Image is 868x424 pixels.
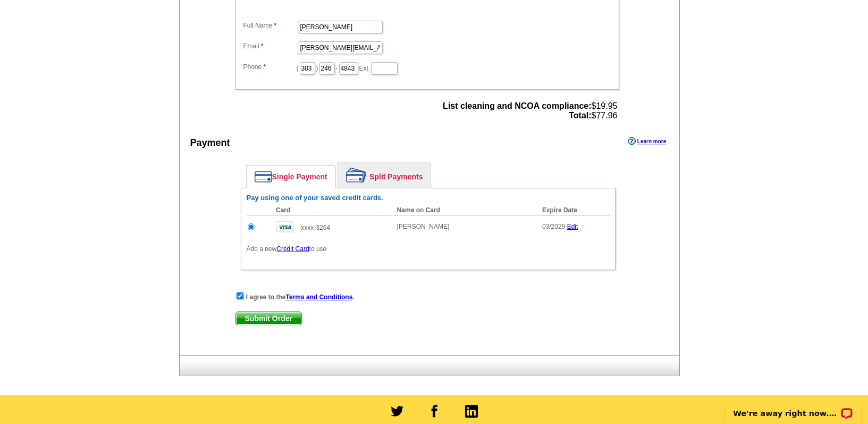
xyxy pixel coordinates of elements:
[247,244,610,254] p: Add a new to use
[628,137,666,145] a: Learn more
[286,293,353,301] a: Terms and Conditions
[190,136,230,150] div: Payment
[443,101,617,120] span: $19.95 $77.96
[567,223,578,230] a: Edit
[338,162,431,188] a: Split Payments
[271,205,392,216] th: Card
[241,59,614,76] dd: ( ) - Ext.
[243,41,297,51] label: Email
[719,391,868,424] iframe: LiveChat chat widget
[537,205,610,216] th: Expire Date
[276,221,294,232] img: visa.gif
[276,245,309,253] a: Credit Card
[255,171,272,183] img: single-payment.png
[247,194,610,202] h6: Pay using one of your saved credit cards.
[243,62,297,72] label: Phone
[397,223,450,230] span: [PERSON_NAME]
[247,166,335,188] a: Single Payment
[346,168,367,183] img: split-payment.png
[569,111,591,120] strong: Total:
[246,293,355,301] strong: I agree to the .
[542,223,565,230] span: 03/2029
[392,205,537,216] th: Name on Card
[443,101,591,110] strong: List cleaning and NCOA compliance:
[236,312,301,325] span: Submit Order
[301,224,330,231] span: xxxx-3264
[243,21,297,30] label: Full Name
